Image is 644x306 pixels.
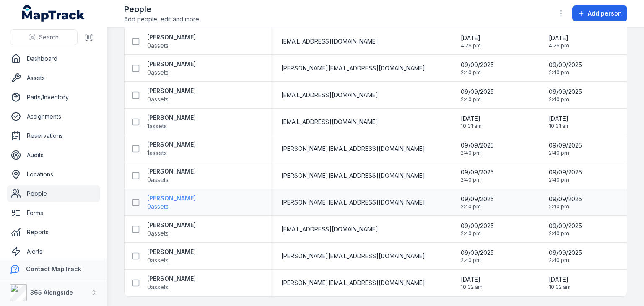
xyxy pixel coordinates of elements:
[147,202,169,211] span: 0 assets
[461,88,494,96] span: 09/09/2025
[461,249,494,264] time: 09/09/2025, 2:40:55 pm
[147,41,169,50] span: 0 assets
[7,147,100,163] a: Audits
[461,257,494,264] span: 2:40 pm
[549,69,582,76] span: 2:40 pm
[147,140,196,149] strong: [PERSON_NAME]
[549,275,571,290] time: 29/08/2025, 10:32:09 am
[147,60,196,68] strong: [PERSON_NAME]
[549,114,570,123] span: [DATE]
[281,279,425,287] span: [PERSON_NAME][EMAIL_ADDRESS][DOMAIN_NAME]
[281,198,425,207] span: [PERSON_NAME][EMAIL_ADDRESS][DOMAIN_NAME]
[461,114,482,123] span: [DATE]
[461,42,481,49] span: 4:26 pm
[147,248,196,256] strong: [PERSON_NAME]
[7,166,100,183] a: Locations
[147,176,169,184] span: 0 assets
[124,3,200,15] h2: People
[10,29,78,45] button: Search
[461,203,494,210] span: 2:40 pm
[147,114,196,130] a: [PERSON_NAME]1assets
[549,123,570,130] span: 10:31 am
[549,114,570,130] time: 29/08/2025, 10:31:57 am
[549,42,569,49] span: 4:26 pm
[572,5,627,21] button: Add person
[147,87,196,104] a: [PERSON_NAME]0assets
[7,224,100,241] a: Reports
[22,5,85,22] a: MapTrack
[549,88,582,103] time: 09/09/2025, 2:40:55 pm
[461,275,483,290] time: 29/08/2025, 10:32:09 am
[7,70,100,86] a: Assets
[461,195,494,210] time: 09/09/2025, 2:40:55 pm
[147,221,196,238] a: [PERSON_NAME]0assets
[147,167,196,176] strong: [PERSON_NAME]
[147,256,169,265] span: 0 assets
[281,91,378,99] span: [EMAIL_ADDRESS][DOMAIN_NAME]
[549,222,582,230] span: 09/09/2025
[147,221,196,229] strong: [PERSON_NAME]
[461,88,494,103] time: 09/09/2025, 2:40:55 pm
[461,69,494,76] span: 2:40 pm
[461,141,494,156] time: 09/09/2025, 2:40:55 pm
[549,257,582,264] span: 2:40 pm
[549,61,582,76] time: 09/09/2025, 2:40:55 pm
[147,60,196,77] a: [PERSON_NAME]0assets
[461,284,483,290] span: 10:32 am
[281,37,378,46] span: [EMAIL_ADDRESS][DOMAIN_NAME]
[549,222,582,237] time: 09/09/2025, 2:40:55 pm
[281,225,378,233] span: [EMAIL_ADDRESS][DOMAIN_NAME]
[549,168,582,176] span: 09/09/2025
[549,195,582,203] span: 09/09/2025
[549,61,582,69] span: 09/09/2025
[7,205,100,221] a: Forms
[549,34,569,49] time: 26/08/2025, 4:26:13 pm
[549,34,569,42] span: [DATE]
[549,195,582,210] time: 09/09/2025, 2:40:55 pm
[7,127,100,144] a: Reservations
[147,229,169,238] span: 0 assets
[549,176,582,183] span: 2:40 pm
[147,114,196,122] strong: [PERSON_NAME]
[549,249,582,257] span: 09/09/2025
[147,95,169,104] span: 0 assets
[549,150,582,156] span: 2:40 pm
[147,149,167,157] span: 1 assets
[461,34,481,42] span: [DATE]
[461,61,494,76] time: 09/09/2025, 2:40:55 pm
[461,222,494,237] time: 09/09/2025, 2:40:55 pm
[39,33,59,41] span: Search
[549,249,582,264] time: 09/09/2025, 2:40:55 pm
[461,249,494,257] span: 09/09/2025
[549,168,582,183] time: 09/09/2025, 2:40:55 pm
[7,243,100,260] a: Alerts
[588,9,622,18] span: Add person
[26,265,81,272] strong: Contact MapTrack
[30,289,73,296] strong: 365 Alongside
[461,195,494,203] span: 09/09/2025
[461,96,494,103] span: 2:40 pm
[549,284,571,290] span: 10:32 am
[549,230,582,237] span: 2:40 pm
[549,141,582,156] time: 09/09/2025, 2:40:55 pm
[549,88,582,96] span: 09/09/2025
[147,68,169,77] span: 0 assets
[461,34,481,49] time: 26/08/2025, 4:26:13 pm
[549,275,571,284] span: [DATE]
[549,96,582,103] span: 2:40 pm
[461,230,494,237] span: 2:40 pm
[461,114,482,130] time: 29/08/2025, 10:31:57 am
[461,168,494,183] time: 09/09/2025, 2:40:55 pm
[147,194,196,211] a: [PERSON_NAME]0assets
[147,283,169,291] span: 0 assets
[124,15,200,23] span: Add people, edit and more.
[461,61,494,69] span: 09/09/2025
[461,168,494,176] span: 09/09/2025
[147,275,196,291] a: [PERSON_NAME]0assets
[147,167,196,184] a: [PERSON_NAME]0assets
[147,122,167,130] span: 1 assets
[461,150,494,156] span: 2:40 pm
[147,194,196,202] strong: [PERSON_NAME]
[549,203,582,210] span: 2:40 pm
[7,50,100,67] a: Dashboard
